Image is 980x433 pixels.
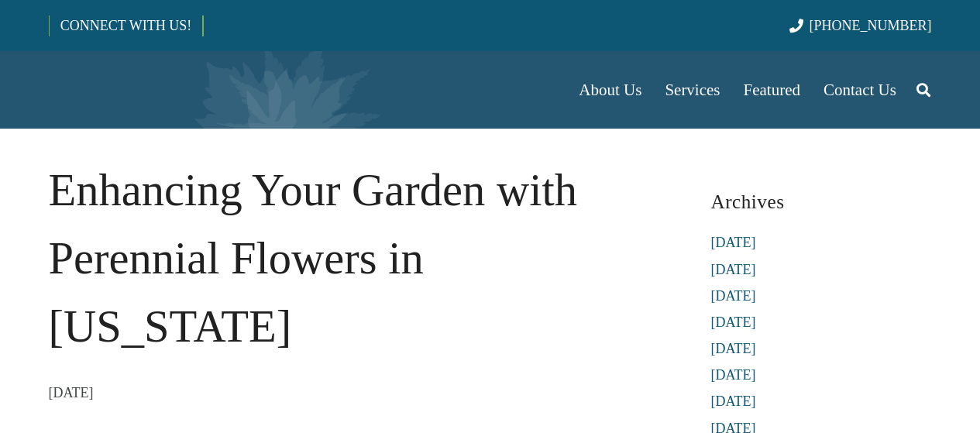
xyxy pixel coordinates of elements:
a: [DATE] [711,262,756,277]
a: Search [908,70,939,109]
a: About Us [567,51,653,129]
span: Featured [744,81,800,99]
span: Contact Us [824,81,896,99]
a: [DATE] [711,341,756,356]
time: 11 April 2024 at 08:30:34 America/New_York [49,381,94,404]
a: [DATE] [711,367,756,383]
span: [PHONE_NUMBER] [810,18,932,33]
a: [DATE] [711,393,756,409]
a: CONNECT WITH US! [50,7,202,44]
h1: Enhancing Your Garden with Perennial Flowers in [US_STATE] [49,156,667,360]
span: About Us [579,81,641,99]
h3: Archives [711,184,932,219]
a: Services [653,51,731,129]
a: [DATE] [711,288,756,304]
a: [DATE] [711,235,756,250]
a: [DATE] [711,314,756,330]
a: [PHONE_NUMBER] [789,18,931,33]
span: Services [665,81,720,99]
a: Featured [732,51,812,129]
a: Borst-Logo [49,59,306,121]
a: Contact Us [812,51,908,129]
